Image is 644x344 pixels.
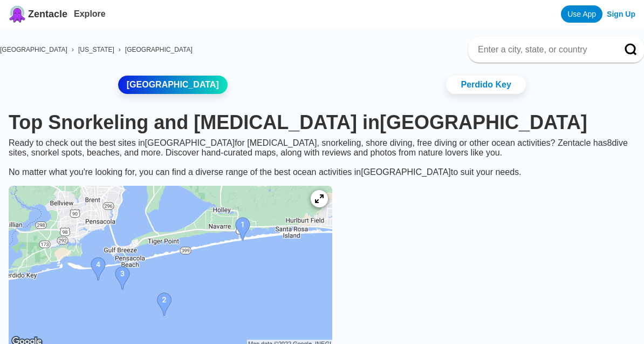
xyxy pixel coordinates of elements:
[561,5,602,23] a: Use App
[74,9,106,18] a: Explore
[28,9,67,20] span: Zentacle
[72,46,74,53] span: ›
[477,44,609,55] input: Enter a city, state, or country
[9,111,635,134] h1: Top Snorkeling and [MEDICAL_DATA] in [GEOGRAPHIC_DATA]
[118,76,228,94] a: [GEOGRAPHIC_DATA]
[9,5,67,23] a: Zentacle logoZentacle
[78,46,114,53] a: [US_STATE]
[119,46,121,53] span: ›
[607,10,635,18] a: Sign Up
[446,76,526,94] a: Perdido Key
[125,46,193,53] a: [GEOGRAPHIC_DATA]
[9,5,26,23] img: Zentacle logo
